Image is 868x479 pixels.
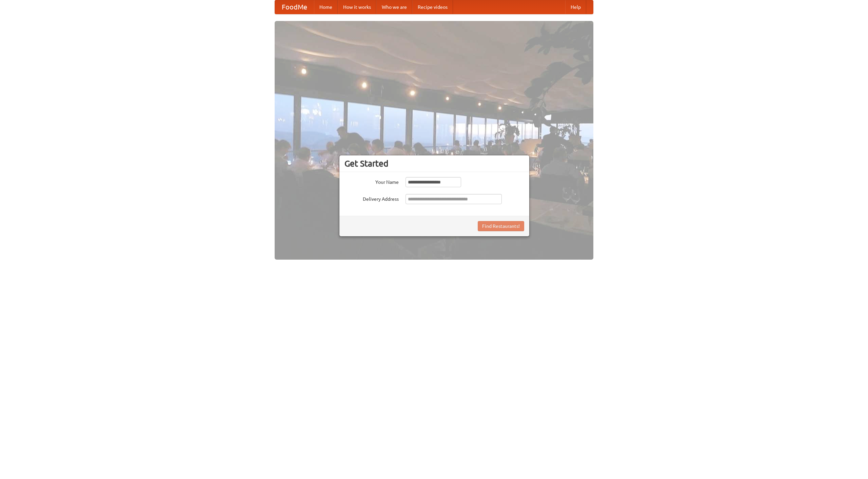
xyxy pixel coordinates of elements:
a: Recipe videos [412,0,453,14]
label: Your Name [344,177,399,186]
a: Help [565,0,586,14]
a: FoodMe [275,0,314,14]
button: Find Restaurants! [478,221,524,231]
label: Delivery Address [344,194,399,202]
h3: Get Started [344,158,524,169]
a: How it works [338,0,376,14]
a: Home [314,0,338,14]
a: Who we are [376,0,412,14]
